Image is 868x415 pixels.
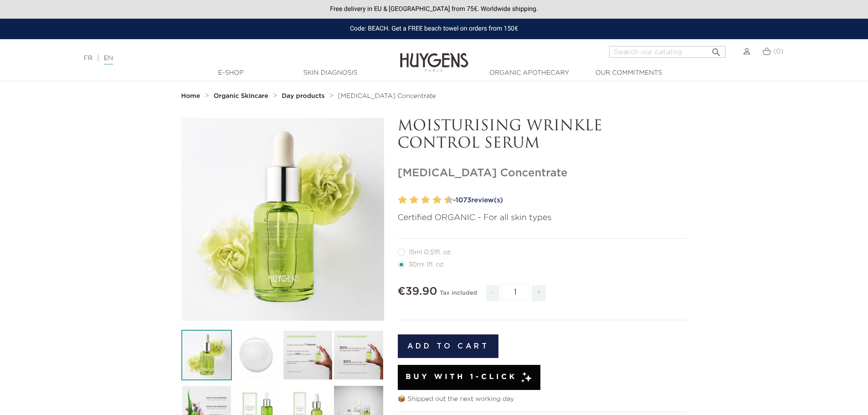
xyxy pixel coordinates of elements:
[400,38,468,73] img: Huygens
[708,43,724,56] button: 
[423,194,430,207] label: 6
[84,55,92,61] a: FR
[214,92,271,100] a: Organic Skincare
[440,283,477,308] div: Tax included
[487,285,499,301] span: -
[398,167,687,180] h1: [MEDICAL_DATA] Concentrate
[400,194,407,207] label: 2
[609,46,725,58] input: Search
[456,197,472,204] span: 1073
[398,286,437,297] span: €39.90
[181,93,200,99] strong: Home
[398,118,687,153] p: MOISTURISING WRINKLE CONTROL SERUM
[282,93,324,99] strong: Day products
[435,194,442,207] label: 8
[711,44,722,55] i: 
[411,194,418,207] label: 4
[408,194,411,207] label: 3
[181,92,202,100] a: Home
[583,68,674,78] a: Our commitments
[79,53,355,64] div: |
[398,249,463,256] label: 15ml 0.51fl. oz.
[398,395,687,404] p: 📦 Shipped out the next working day
[442,194,446,207] label: 9
[104,55,113,65] a: EN
[396,194,400,207] label: 1
[419,194,422,207] label: 5
[450,194,687,207] a: -1073review(s)
[398,334,499,358] button: Add to cart
[431,194,434,207] label: 7
[185,68,277,78] a: E-Shop
[398,261,456,268] label: 30ml 1fl. oz.
[502,284,529,300] input: Quantity
[285,68,376,78] a: Skin Diagnosis
[214,93,268,99] strong: Organic Skincare
[532,285,546,301] span: +
[282,92,327,100] a: Day products
[338,92,436,100] a: [MEDICAL_DATA] Concentrate
[773,48,783,55] span: (0)
[446,194,453,207] label: 10
[484,68,575,78] a: Organic Apothecary
[398,212,687,224] p: Certified ORGANIC - For all skin types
